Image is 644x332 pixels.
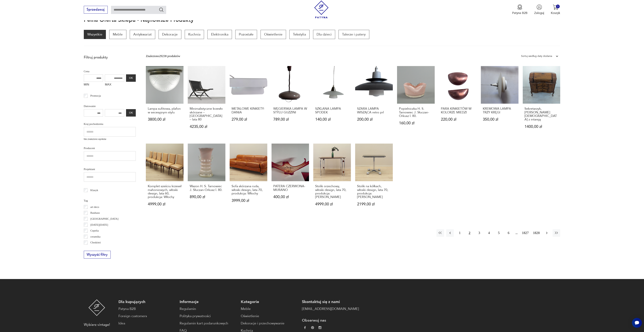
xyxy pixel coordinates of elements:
p: Datowanie [84,104,136,108]
div: Znaleziono 29238 produktów [146,54,180,58]
p: 4999,00 zł [315,202,349,206]
h3: Sekretarzyk, [PERSON_NAME] [DEMOGRAPHIC_DATA] z intarsją [524,107,558,121]
p: 4999,00 zł [148,202,182,206]
h3: Sofa skórzana ruda, włoski design, lata 70, produkcja: Włochy [232,185,265,195]
h3: METALOWE KINKIETY- DANIA [232,107,265,114]
iframe: Smartsupp widget button [632,318,642,328]
h3: PARA KINKIETÓW W KOLORZE MIEDZI [441,107,475,114]
p: 4235,00 zł [190,125,223,129]
button: 3 [476,229,483,237]
a: Meble [241,306,298,312]
p: 160,00 zł [399,121,433,125]
p: Kraj pochodzenia [84,122,136,126]
button: Szukaj [159,7,164,12]
p: Cena [84,69,136,74]
button: 4 [485,229,493,237]
a: Sofa skórzana ruda, włoski design, lata 70, produkcja: WłochySofa skórzana ruda, włoski design, l... [230,144,267,214]
a: Oświetlenie [261,30,286,39]
a: Patyna B2B [118,306,175,312]
h3: Stolik orzechowy, włoski design, lata 70, produkcja: [PERSON_NAME] [315,185,349,199]
label: MAX [105,82,124,88]
a: Wszystkie [84,30,106,39]
p: Obserwuj nas [302,318,359,323]
a: Lampa sufitowa, plafon w secesyjnym styluLampa sufitowa, plafon w secesyjnym stylu3800,00 zł [146,66,183,137]
p: 890,00 zł [190,195,223,199]
h1: Pełna oferta sklepu - najnowsze produkty [84,17,194,23]
a: Foreign customers [118,314,175,319]
h3: Lampa sufitowa, plafon w secesyjnym stylu [148,107,182,114]
p: Promocja [90,93,101,98]
h3: SZKLANA LAMPA SPODEK [315,107,349,114]
p: Bauhaus [90,211,100,215]
img: Ikona koszyka [553,4,558,10]
p: Zaloguj [534,11,544,15]
h3: Minimalistyczne krzesło skórzane – [GEOGRAPHIC_DATA] – lata 80 [190,107,223,121]
div: Sortuj według daty dodania [521,54,552,58]
button: 1828 [532,229,541,237]
a: Stolik na kółkach, włoski design, lata 70, produkcja: AllegriStolik na kółkach, włoski design, la... [355,144,393,214]
p: 220,00 zł [441,118,475,121]
a: SZKLANA LAMPA SPODEKSZKLANA LAMPA SPODEK140,00 zł [313,66,351,137]
p: Koszyk [551,11,560,15]
a: Stolik orzechowy, włoski design, lata 70, produkcja: WłochyStolik orzechowy, włoski design, lata ... [313,144,351,214]
img: c2fd9cf7f39615d9d6839a72ae8e59e5.webp [319,326,321,329]
a: Meble [109,30,126,39]
button: OK [126,74,136,82]
p: Projektant [84,167,136,171]
p: 3800,00 zł [148,118,182,121]
h3: WĘGIERSKA LAMPA W STYLU GUZZINI [273,107,307,114]
a: SZARA LAMPA WISZĄCA retro prlSZARA LAMPA WISZĄCA retro prl200,00 zł [355,66,393,137]
a: Elektronika [207,30,232,39]
a: Sprzedawaj [84,8,108,11]
h3: Wazon H. S. Tarnowiec J. Słuczan-Orkusz l. 80. [190,185,223,192]
p: Dla kupujących [118,299,175,304]
a: Antykwariat [130,30,155,39]
button: 1827 [521,229,530,237]
a: Tekstylia [289,30,310,39]
a: Ikona medaluPatyna B2B [512,4,528,15]
h3: Stolik na kółkach, włoski design, lata 70, produkcja: [PERSON_NAME] [357,185,391,199]
img: Ikonka użytkownika [537,4,542,10]
p: ceramika [90,234,100,239]
a: Dekoracje i przechowywanie [241,321,298,326]
a: Dla dzieci [313,30,335,39]
img: Patyna - sklep z meblami i dekoracjami vintage [313,1,330,18]
button: 1 [456,229,464,237]
p: Wybierz vintage! [84,322,110,327]
h3: PATERA CZERWONA- MURANO [273,185,307,192]
h3: SZARA LAMPA WISZĄCA retro prl [357,107,391,114]
img: Patyna - sklep z meblami i dekoracjami vintage [88,299,105,316]
img: da9060093f698e4c3cedc1453eec5031.webp [304,326,306,329]
a: Talerze i patery [339,30,369,39]
p: Nie znaleziono wyników [84,138,136,141]
button: Zaloguj [534,4,544,15]
a: Kuchnia [185,30,204,39]
label: MIN [84,82,103,88]
p: 350,00 zł [483,118,517,121]
a: METALOWE KINKIETY- DANIAMETALOWE KINKIETY- DANIA279,00 zł [230,66,267,137]
img: Ikona medalu [517,4,523,10]
p: Ćmielów [90,246,100,251]
h3: Popielniczka H. S. Tarnowiec J. Słuczan-Orkusz l. 80. [399,107,433,118]
a: Polityka prywatności [180,314,237,319]
p: 200,00 zł [357,118,391,121]
a: WĘGIERSKA LAMPA W STYLU GUZZINIWĘGIERSKA LAMPA W STYLU GUZZINI789,00 zł [272,66,309,137]
a: Pozostałe [235,30,257,39]
a: Idea [118,321,175,326]
button: 0Koszyk [551,4,560,15]
p: Informacje [180,299,237,304]
a: KREMOWA LAMPA TRZY KRĘGIKREMOWA LAMPA TRZY KRĘGI350,00 zł [481,66,518,137]
div: 0 [556,5,560,8]
p: [GEOGRAPHIC_DATA] [90,217,118,221]
a: PATERA CZERWONA- MURANOPATERA CZERWONA- MURANO400,00 zł [272,144,309,214]
p: Dekoracje [159,30,181,39]
p: 140,00 zł [315,118,349,121]
p: Cepelia [90,228,99,233]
